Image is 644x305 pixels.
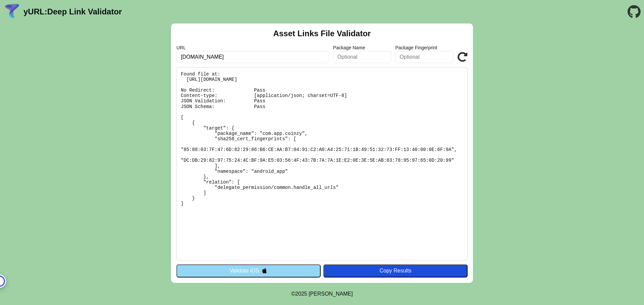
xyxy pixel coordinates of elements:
pre: Found file at: [URL][DOMAIN_NAME] No Redirect: Pass Content-type: [application/json; charset=UTF-... [176,67,468,260]
div: Copy Results [327,268,464,274]
input: Optional [333,51,391,63]
a: yURL:Deep Link Validator [23,7,122,16]
label: URL [176,45,329,50]
img: yURL Logo [3,3,21,20]
input: Optional [395,51,453,63]
span: 2025 [295,291,307,297]
footer: © [291,283,353,305]
label: Package Name [333,45,391,50]
button: Validate iOS [176,264,321,277]
label: Package Fingerprint [395,45,453,50]
a: Michael Ibragimchayev's Personal Site [309,291,353,297]
img: appleIcon.svg [262,268,267,273]
button: Copy Results [323,264,468,277]
input: Required [176,51,329,63]
h2: Asset Links File Validator [273,29,371,38]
